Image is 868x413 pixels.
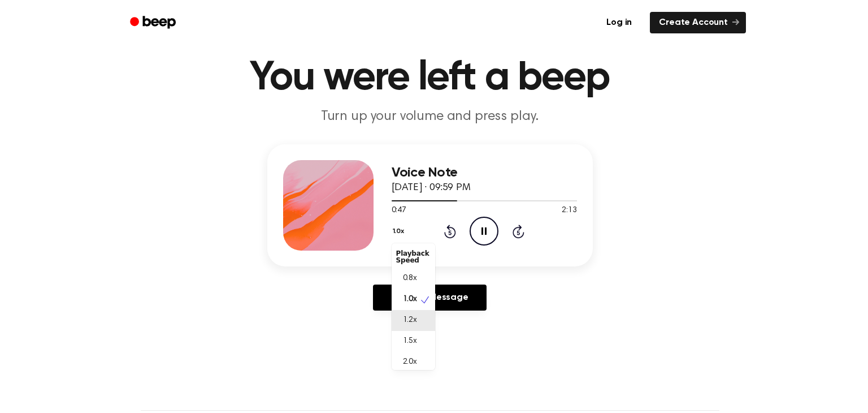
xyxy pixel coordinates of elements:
[392,243,435,370] div: 1.0x
[403,273,417,285] span: 0.8x
[392,222,409,241] button: 1.0x
[403,294,417,306] span: 1.0x
[403,356,417,368] span: 2.0x
[403,315,417,326] span: 1.2x
[392,246,435,268] div: Playback Speed
[403,335,417,347] span: 1.5x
